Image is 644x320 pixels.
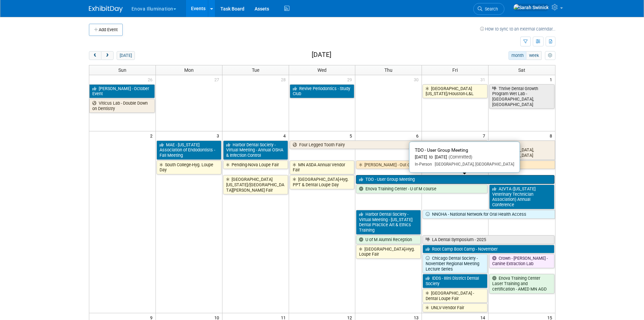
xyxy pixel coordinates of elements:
a: U of M Alumni Reception [356,235,421,244]
i: Personalize Calendar [548,54,552,58]
a: AzVTA ([US_STATE] Veterinary Technician Association) Annual Conference [489,185,554,209]
a: MN ASDA Annual Vendor Fair [290,161,355,174]
button: prev [89,51,101,60]
a: Crown - [PERSON_NAME] - Canine Extraction Lab [489,254,554,268]
span: Mon [184,67,194,73]
a: South College-Hyg. Loupe Day [157,161,221,174]
span: [GEOGRAPHIC_DATA], [GEOGRAPHIC_DATA] [432,162,514,167]
span: (Committed) [447,154,472,159]
a: Viticus Lab - Double Down on Dentistry [89,99,155,113]
span: 2 [149,131,156,140]
img: Sarah Swinick [513,4,549,11]
a: [GEOGRAPHIC_DATA]-Hyg. Loupe Fair [356,245,421,259]
span: 29 [347,75,355,84]
a: Revive Periodontics - Study Club [290,84,355,98]
a: [PERSON_NAME] - Out of Office [356,161,555,169]
span: 30 [413,75,422,84]
a: Search [473,3,504,15]
a: Enova Training Center Laser Training and certification - AMED MN AGD [489,274,554,293]
span: 31 [480,75,488,84]
a: MidMark - [GEOGRAPHIC_DATA], [GEOGRAPHIC_DATA] [489,141,555,160]
span: 27 [214,75,222,84]
span: Thu [384,67,392,73]
a: [GEOGRAPHIC_DATA][US_STATE]/Houston-L&L [423,84,487,98]
a: [GEOGRAPHIC_DATA] - Dental Loupe Fair [423,289,487,303]
span: Sun [118,67,126,73]
span: TDO - User Group Meeting [415,147,468,153]
span: 1 [549,75,555,84]
span: 26 [147,75,156,84]
a: Harbor Dental Society - Virtual Meeting - [US_STATE] Dental Practice Art & Ethics Training [356,210,421,235]
span: 6 [415,131,422,140]
a: LA Dental Symposium - 2025 [423,235,554,244]
a: Thrive Dental Growth Program Wet Lab - [GEOGRAPHIC_DATA], [GEOGRAPHIC_DATA] [489,84,554,109]
a: [PERSON_NAME] - October Event [89,84,155,98]
button: myCustomButton [545,51,555,60]
span: Wed [317,67,327,73]
button: Add Event [89,24,123,36]
button: week [526,51,542,60]
span: 4 [283,131,289,140]
a: UNLV-Vendor Fair [423,303,487,312]
img: ExhibitDay [89,6,123,13]
button: next [101,51,114,60]
div: [DATE] to [DATE] [415,154,514,160]
h2: [DATE] [312,51,331,59]
span: 7 [482,131,488,140]
span: Search [482,6,498,12]
a: Enova Training Center - U of M course [356,185,487,193]
a: IDDS - Illini District Dental Society [423,274,487,288]
span: 5 [349,131,355,140]
span: 8 [549,131,555,140]
span: In-Person [415,162,432,167]
a: Harbor Dental Society - Virtual Meeting - Annual OSHA & Infection Control [223,141,288,160]
a: MAE - [US_STATE] Association of Endodontists - Fall Meeting [157,141,221,160]
a: Four Legged Tooth Fairy [290,141,488,149]
button: month [508,51,526,60]
span: Tue [252,67,259,73]
span: 3 [216,131,222,140]
a: Root Camp Boot Camp - November [423,245,554,254]
a: How to sync to an external calendar... [480,26,555,31]
span: 28 [280,75,289,84]
span: Fri [452,67,458,73]
a: Chicago Dental Society - November Regional Meeting Lecture Series [423,254,487,273]
span: Sat [518,67,525,73]
a: [GEOGRAPHIC_DATA]-Hyg. PPT & Dental Loupe Day [290,175,355,189]
a: Pending-Nova Loupe Fair [223,161,288,169]
a: TDO - User Group Meeting [356,175,554,184]
a: NNOHA - National Network for Oral Health Access [423,210,555,219]
a: [GEOGRAPHIC_DATA][US_STATE]/[GEOGRAPHIC_DATA][PERSON_NAME] Fair [223,175,288,194]
button: [DATE] [117,51,135,60]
